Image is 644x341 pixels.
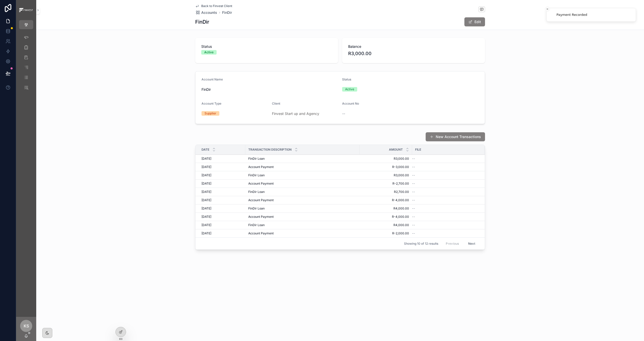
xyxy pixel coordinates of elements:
[412,206,415,210] span: --
[363,165,409,169] a: R-3,000.00
[19,8,33,12] img: App logo
[412,215,479,219] a: --
[464,17,485,26] button: Edit
[202,157,211,161] span: [DATE]
[202,215,211,219] span: [DATE]
[412,173,415,177] span: --
[202,223,242,227] a: [DATE]
[426,132,485,141] button: New Account Transactions
[348,44,479,49] span: Balance
[248,182,356,186] a: Account Payment
[363,198,409,202] a: R-4,000.00
[248,231,274,235] span: Account Payment
[202,87,338,92] span: FinDir
[363,157,409,161] a: R3,000.00
[202,223,211,227] span: [DATE]
[412,223,415,227] span: --
[248,215,274,219] span: Account Payment
[222,10,232,15] a: FinDir
[248,182,274,186] span: Account Payment
[556,12,587,17] div: Payment Recorded
[412,231,479,235] a: --
[412,182,415,186] span: --
[363,182,409,186] span: R-2,700.00
[202,165,242,169] a: [DATE]
[202,173,211,177] span: [DATE]
[412,215,415,219] span: --
[248,190,265,194] span: FinDir Loan
[16,29,36,99] div: scrollable content
[248,157,265,161] span: FinDir Loan
[272,102,280,105] span: Client
[363,231,409,235] a: R-2,000.00
[363,190,409,194] a: R2,700.00
[248,173,356,177] a: FinDir Loan
[202,190,242,194] a: [DATE]
[248,165,356,169] a: Account Payment
[412,231,415,235] span: --
[202,190,211,194] span: [DATE]
[202,165,211,169] span: [DATE]
[248,198,356,202] a: Account Payment
[202,182,242,186] a: [DATE]
[412,198,479,202] a: --
[363,173,409,177] a: R3,000.00
[202,198,242,202] a: [DATE]
[201,44,332,49] span: Status
[248,223,265,227] span: FinDir Loan
[412,190,415,194] span: --
[412,157,479,161] a: --
[412,157,415,161] span: --
[248,157,356,161] a: FinDir Loan
[202,102,221,105] span: Account Type
[195,4,232,8] a: Back to Finvest Client
[248,223,356,227] a: FinDir Loan
[24,323,29,329] span: KS
[202,173,242,177] a: [DATE]
[205,111,216,116] div: Supplier
[202,148,209,152] span: Date
[202,231,242,235] a: [DATE]
[348,50,479,57] span: R3,000.00
[412,223,479,227] a: --
[363,223,409,227] a: R4,000.00
[201,10,217,15] span: Accounts
[202,77,223,81] span: Account Name
[272,111,319,116] a: Finvest Start up and Agency
[412,165,415,169] span: --
[248,198,274,202] span: Account Payment
[345,87,354,92] div: Active
[248,173,265,177] span: FinDir Loan
[202,182,211,186] span: [DATE]
[195,18,209,25] h1: FinDir
[202,206,211,210] span: [DATE]
[248,206,356,210] a: FinDir Loan
[248,231,356,235] a: Account Payment
[342,102,359,105] span: Account No
[465,240,479,247] button: Next
[389,148,403,152] span: Amount
[415,148,421,152] span: File
[363,215,409,219] a: R-4,000.00
[412,198,415,202] span: --
[363,206,409,210] a: R4,000.00
[248,190,356,194] a: FinDir Loan
[404,242,438,246] span: Showing 10 of 12 results
[342,111,345,116] span: --
[412,173,479,177] a: --
[342,77,351,81] span: Status
[204,50,214,55] div: Active
[202,231,211,235] span: [DATE]
[412,182,479,186] a: --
